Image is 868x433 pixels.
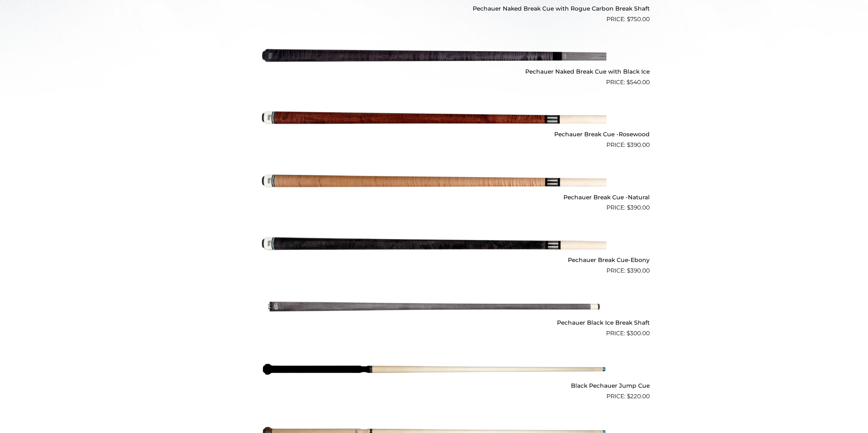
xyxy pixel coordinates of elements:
[219,152,650,212] a: Pechauer Break Cue -Natural $390.00
[262,215,606,272] img: Pechauer Break Cue-Ebony
[627,204,650,211] bdi: 390.00
[219,341,650,401] a: Black Pechauer Jump Cue $220.00
[219,316,650,329] h2: Pechauer Black Ice Break Shaft
[627,79,650,86] bdi: 540.00
[219,65,650,78] h2: Pechauer Naked Break Cue with Black Ice
[219,90,650,150] a: Pechauer Break Cue -Rosewood $390.00
[219,215,650,275] a: Pechauer Break Cue-Ebony $390.00
[627,79,630,86] span: $
[627,16,650,22] bdi: 750.00
[627,393,630,400] span: $
[627,393,650,400] bdi: 220.00
[262,278,606,335] img: Pechauer Black Ice Break Shaft
[219,379,650,392] h2: Black Pechauer Jump Cue
[627,141,650,148] bdi: 390.00
[262,90,606,147] img: Pechauer Break Cue -Rosewood
[627,16,630,22] span: $
[219,27,650,87] a: Pechauer Naked Break Cue with Black Ice $540.00
[627,330,650,337] bdi: 300.00
[627,204,630,211] span: $
[627,141,630,148] span: $
[627,267,630,274] span: $
[219,2,650,15] h2: Pechauer Naked Break Cue with Rogue Carbon Break Shaft
[262,341,606,398] img: Black Pechauer Jump Cue
[262,27,606,84] img: Pechauer Naked Break Cue with Black Ice
[627,330,630,337] span: $
[219,253,650,266] h2: Pechauer Break Cue-Ebony
[627,267,650,274] bdi: 390.00
[219,191,650,203] h2: Pechauer Break Cue -Natural
[262,152,606,210] img: Pechauer Break Cue -Natural
[219,278,650,338] a: Pechauer Black Ice Break Shaft $300.00
[219,128,650,141] h2: Pechauer Break Cue -Rosewood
